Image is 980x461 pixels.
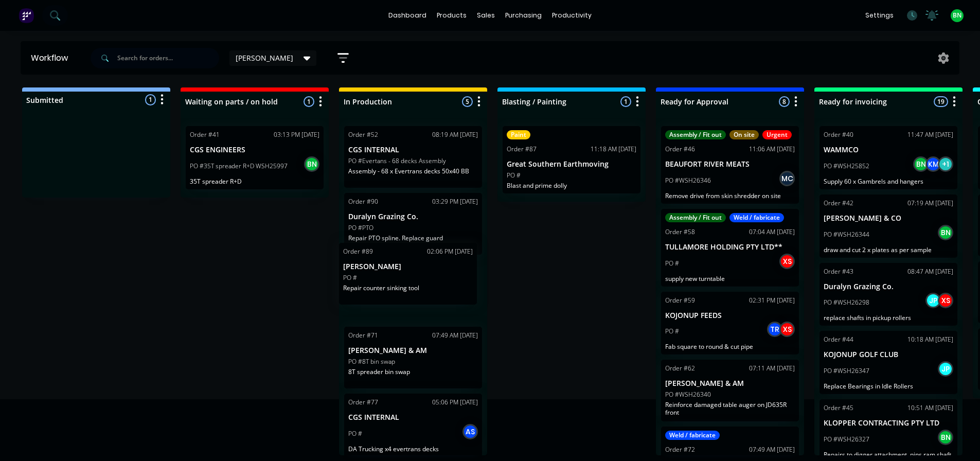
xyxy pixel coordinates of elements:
div: products [432,8,472,23]
div: settings [860,8,899,23]
span: 1 [304,96,314,107]
span: 1 [620,96,631,107]
div: productivity [547,8,597,23]
input: Enter column name… [185,96,287,107]
div: sales [472,8,500,23]
input: Enter column name… [344,96,445,107]
a: dashboard [383,8,432,23]
span: [PERSON_NAME] [236,52,293,63]
span: 5 [462,96,473,107]
span: 19 [934,96,948,107]
img: Factory [19,8,34,23]
input: Enter column name… [819,96,920,107]
span: BN [953,11,961,20]
span: 8 [779,96,790,107]
div: purchasing [500,8,547,23]
div: Submitted [24,95,63,105]
input: Enter column name… [661,96,762,107]
input: Search for orders... [117,48,219,68]
span: 1 [145,94,156,105]
input: Enter column name… [502,96,603,107]
div: Workflow [31,52,73,64]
